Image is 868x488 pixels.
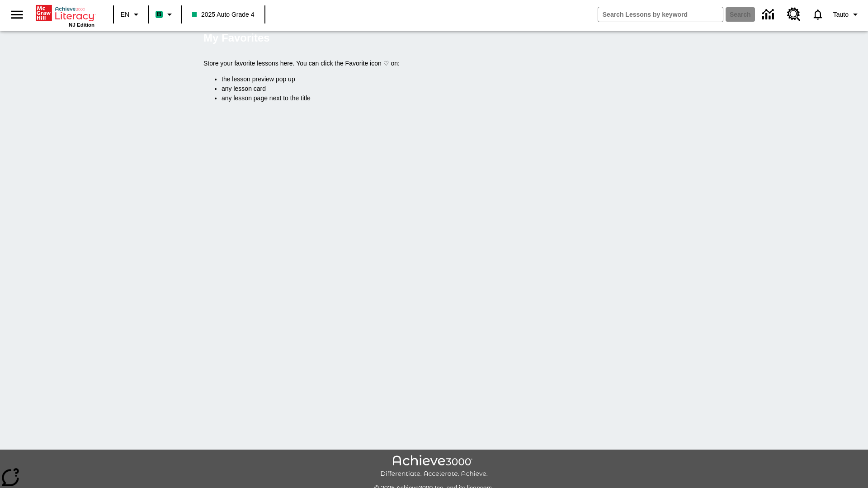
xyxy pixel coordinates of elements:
li: any lesson page next to the title [222,94,665,103]
li: the lesson preview pop up [222,75,665,84]
button: Boost Class color is mint green. Change class color [152,6,179,23]
button: Open side menu [4,1,30,28]
h5: My Favorites [203,31,270,45]
li: any lesson card [222,84,665,94]
span: NJ Edition [69,22,94,28]
img: Achieve3000 Differentiate Accelerate Achieve [380,455,488,478]
a: Notifications [806,3,830,26]
a: Data Center [757,2,782,27]
p: Store your favorite lessons here. You can click the Favorite icon ♡ on: [203,59,665,68]
span: EN [121,10,129,19]
a: Home [36,4,94,22]
button: Profile/Settings [830,6,864,23]
span: 2025 Auto Grade 4 [192,10,255,19]
input: search field [598,7,723,22]
button: Language: EN, Select a language [117,6,146,23]
span: Tauto [833,10,849,19]
a: Resource Center, Will open in new tab [782,2,806,27]
div: Home [36,3,94,28]
span: B [157,9,161,20]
